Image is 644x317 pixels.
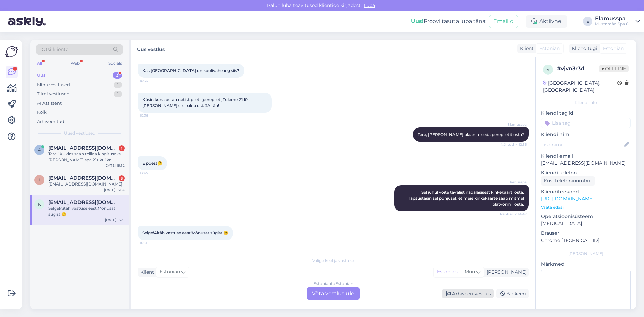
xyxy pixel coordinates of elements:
[442,289,494,298] div: Arhiveeri vestlus
[541,131,631,138] p: Kliendi nimi
[138,258,529,264] div: Valige keel ja vastake
[541,196,594,202] a: [URL][DOMAIN_NAME]
[64,130,95,136] span: Uued vestlused
[138,269,154,276] div: Klient
[48,199,118,205] span: kaidi.hang@hotmail.com
[541,160,631,167] p: [EMAIL_ADDRESS][DOMAIN_NAME]
[517,45,534,52] div: Klient
[541,251,631,257] div: [PERSON_NAME]
[595,21,633,27] div: Mustamäe Spa OÜ
[595,16,640,27] a: ElamusspaMustamäe Spa OÜ
[38,202,41,207] span: k
[500,212,527,217] span: Nähtud ✓ 14:47
[307,287,360,300] div: Võta vestlus üle
[137,44,165,53] label: Uus vestlus
[107,59,123,68] div: Socials
[541,100,631,106] div: Kliendi info
[48,205,125,217] div: Selge!Aitäh vastuse eest!Mõnusat sügist!😊
[541,110,631,117] p: Kliendi tag'id
[142,161,162,166] span: E poest🤔
[418,132,524,137] span: Tere, [PERSON_NAME] plaanite seda perepiletit osta?
[541,118,631,128] input: Lisa tag
[541,176,595,186] div: Küsi telefoninumbrit
[142,230,228,235] span: Selge!Aitäh vastuse eest!Mõnusat sügist!😊
[37,118,64,125] div: Arhiveeritud
[595,16,633,21] div: Elamusspa
[119,175,125,181] div: 3
[541,188,631,195] p: Klienditeekond
[489,15,518,28] button: Emailid
[38,147,41,152] span: a
[541,169,631,176] p: Kliendi telefon
[104,187,125,192] div: [DATE] 16:54
[539,45,560,52] span: Estonian
[142,97,250,108] span: Küsin kuna ostan netist pileti (perepileti)Tuleme 21.10 .[PERSON_NAME] siis tuleb osta?Aitäh!
[142,68,239,73] span: Kas [GEOGRAPHIC_DATA] on koolivaheaeg siis?
[105,217,125,222] div: [DATE] 16:31
[140,241,165,246] span: 16:31
[411,17,486,25] div: Proovi tasuta juba täna:
[37,109,47,116] div: Kõik
[541,230,631,237] p: Brauser
[48,145,118,151] span: aksmulg@gmail.com
[140,171,165,176] span: 13:45
[541,153,631,160] p: Kliendi email
[526,15,567,28] div: Aktiivne
[543,80,617,94] div: [GEOGRAPHIC_DATA], [GEOGRAPHIC_DATA]
[501,180,527,185] span: Elamusspa
[496,289,529,298] div: Blokeeri
[37,91,70,97] div: Tiimi vestlused
[465,269,475,275] span: Muu
[69,59,81,68] div: Web
[541,141,623,148] input: Lisa nimi
[37,100,62,107] div: AI Assistent
[114,91,122,97] div: 1
[547,67,549,72] span: v
[37,82,70,88] div: Minu vestlused
[408,190,525,207] span: Sel juhul võite tavalist nädalasisest kinkekaarti osta. Täpsustasin sel põhjusel, et meie kinkeka...
[114,82,122,88] div: 1
[501,122,527,127] span: Elamusspa
[541,213,631,220] p: Operatsioonisüsteem
[484,269,527,276] div: [PERSON_NAME]
[5,45,18,58] img: Askly Logo
[434,267,461,277] div: Estonian
[569,45,597,52] div: Klienditugi
[313,281,353,287] div: Estonian to Estonian
[599,65,629,72] span: Offline
[36,59,43,68] div: All
[104,163,125,168] div: [DATE] 19:52
[42,46,68,53] span: Otsi kliente
[37,72,46,79] div: Uus
[119,145,125,151] div: 1
[362,2,377,8] span: Luba
[48,175,118,181] span: ingusik_2005@mail.ru
[48,181,125,187] div: [EMAIL_ADDRESS][DOMAIN_NAME]
[557,65,599,73] div: # vjvn3r3d
[541,220,631,227] p: [MEDICAL_DATA]
[411,18,424,24] b: Uus!
[541,237,631,244] p: Chrome [TECHNICAL_ID]
[48,151,125,163] div: Tere ! Kuidas saan tellida kingituseks [PERSON_NAME] spa 21+ kui ka mingisuguse massaaži [PERSON_...
[603,45,624,52] span: Estonian
[160,268,180,276] span: Estonian
[541,261,631,268] p: Märkmed
[583,17,592,26] div: E
[140,113,165,118] span: 10:36
[541,204,631,210] p: Vaata edasi ...
[140,78,165,83] span: 10:34
[113,72,122,79] div: 3
[501,142,527,147] span: Nähtud ✓ 12:36
[39,177,40,182] span: i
